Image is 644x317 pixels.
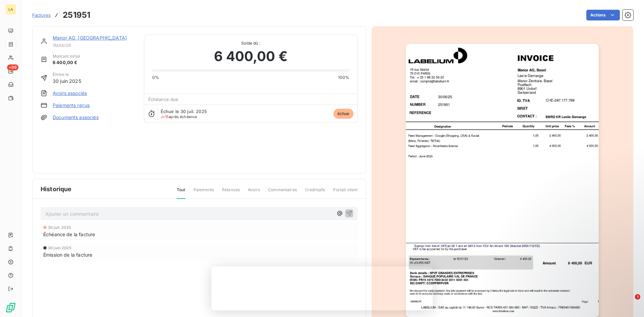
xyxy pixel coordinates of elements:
[248,187,260,198] span: Avoirs
[48,225,71,229] span: 30 juil. 2025
[194,187,214,198] span: Paiements
[586,10,620,20] button: Actions
[152,40,350,46] span: Solde dû :
[32,12,51,18] a: Factures
[5,302,16,313] img: Logo LeanPay
[406,44,599,317] img: invoice_thumbnail
[41,184,72,194] span: Historique
[5,66,16,76] a: +99
[338,74,350,81] span: 100%
[43,231,95,238] span: Échéance de la facture
[43,251,92,258] span: Émission de la facture
[510,252,644,299] iframe: Intercom notifications message
[222,187,240,198] span: Relances
[268,187,297,198] span: Commentaires
[161,114,169,119] span: J+15
[7,64,18,70] span: +99
[53,71,81,77] span: Émise le
[53,90,87,97] a: Avoirs associés
[53,43,136,48] span: 1MANOR
[48,246,71,250] span: 30 juin 2025
[333,187,358,198] span: Portail client
[63,9,90,21] h3: 251951
[161,109,207,114] span: Échue le 30 juil. 2025
[305,187,325,198] span: Creditsafe
[53,102,90,109] a: Paiements reçus
[32,12,51,18] span: Factures
[5,4,16,15] div: LA
[148,97,179,102] span: Échéance due
[214,46,287,66] span: 6 400,00 €
[621,294,637,310] iframe: Intercom live chat
[53,77,81,85] span: 30 juin 2025
[53,53,80,59] span: Montant initial
[211,266,433,310] iframe: Enquête de LeanPay
[152,74,159,81] span: 0%
[53,35,127,41] a: Manor AG, [GEOGRAPHIC_DATA]
[635,294,640,300] span: 1
[177,187,185,199] span: Tout
[53,114,99,121] a: Documents associés
[333,109,354,119] span: échue
[53,59,80,66] span: 6 400,00 €
[161,115,197,119] span: après échéance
